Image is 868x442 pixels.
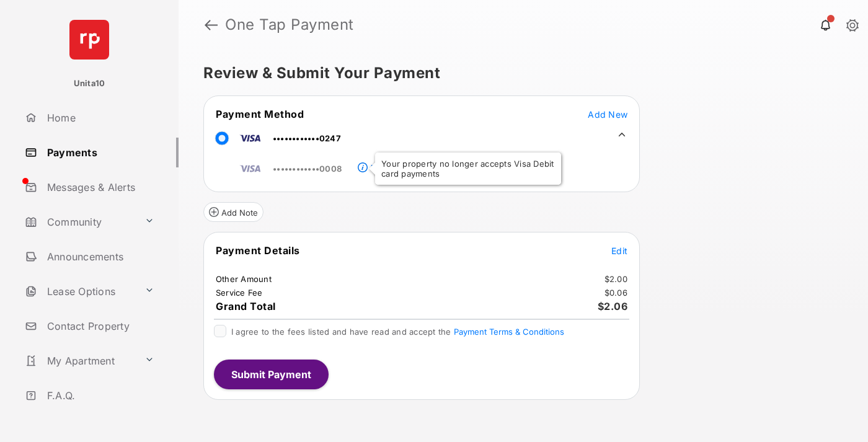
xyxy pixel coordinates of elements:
[231,327,564,337] span: I agree to the fees listed and have read and accept the
[375,152,561,185] div: Your property no longer accepts Visa Debit card payments
[20,172,179,202] a: Messages & Alerts
[203,202,263,222] button: Add Note
[214,360,329,389] button: Submit Payment
[216,300,276,312] span: Grand Total
[215,273,272,285] td: Other Amount
[20,207,139,237] a: Community
[203,66,833,81] h5: Review & Submit Your Payment
[74,77,105,90] p: Unita10
[588,108,627,120] button: Add New
[598,300,628,312] span: $2.06
[588,109,627,120] span: Add New
[604,273,628,285] td: $2.00
[604,287,628,298] td: $0.06
[216,244,300,257] span: Payment Details
[20,276,139,306] a: Lease Options
[368,153,472,174] a: Payment Method Unavailable
[20,103,179,133] a: Home
[69,20,109,60] img: svg+xml;base64,PHN2ZyB4bWxucz0iaHR0cDovL3d3dy53My5vcmcvMjAwMC9zdmciIHdpZHRoPSI2NCIgaGVpZ2h0PSI2NC...
[20,311,179,341] a: Contact Property
[611,244,627,257] button: Edit
[273,164,342,174] span: ••••••••••••0008
[225,17,354,32] strong: One Tap Payment
[20,138,179,167] a: Payments
[611,245,627,256] span: Edit
[216,108,304,120] span: Payment Method
[20,346,139,376] a: My Apartment
[20,242,179,272] a: Announcements
[20,381,179,410] a: F.A.Q.
[454,327,564,337] button: I agree to the fees listed and have read and accept the
[215,287,263,298] td: Service Fee
[273,133,341,143] span: ••••••••••••0247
